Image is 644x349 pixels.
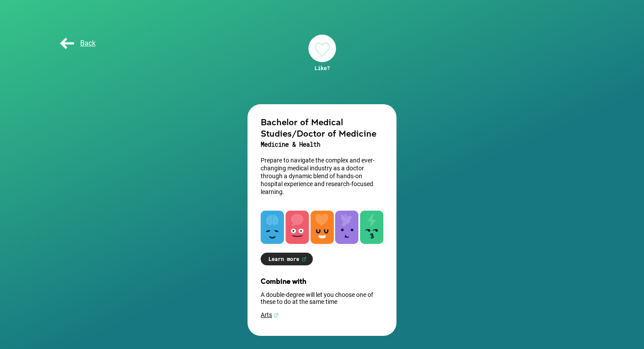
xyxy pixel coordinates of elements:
a: Arts [261,311,383,318]
p: Prepare to navigate the complex and ever-changing medical industry as a doctor through a dynamic ... [261,156,383,196]
h3: Medicine & Health [261,139,383,150]
a: Learn more [261,253,313,265]
div: Like? [308,64,336,71]
span: Back [58,39,96,47]
p: A double-degree will let you choose one of these to do at the same time [261,291,383,305]
h3: Combine with [261,277,383,285]
img: Arts [273,313,279,318]
h2: Bachelor of Medical Studies/Doctor of Medicine [261,116,383,139]
img: Learn more [301,257,307,262]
